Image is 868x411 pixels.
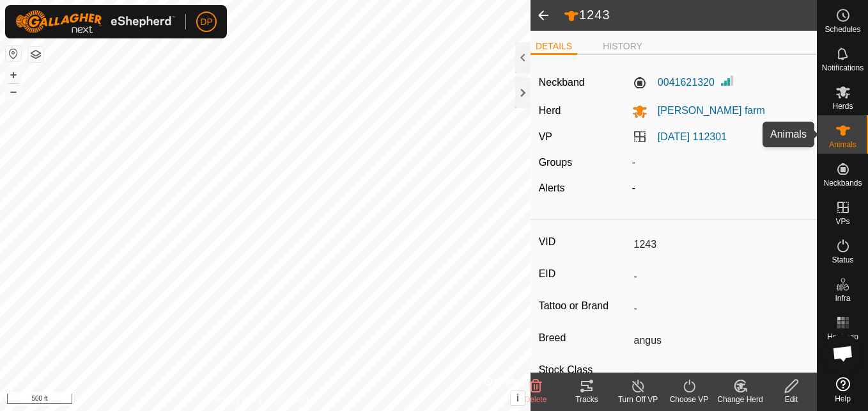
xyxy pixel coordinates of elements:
[715,394,766,405] div: Change Herd
[627,181,814,196] div: -
[632,75,715,90] label: 0041621320
[835,395,851,403] span: Help
[612,394,663,405] div: Turn Off VP
[658,131,727,142] a: [DATE] 112301
[564,7,817,24] h2: 1243
[598,40,647,53] li: HISTORY
[516,392,519,403] span: i
[6,46,21,61] button: Reset Map
[6,84,21,99] button: –
[823,179,862,187] span: Neckbands
[539,75,585,90] label: Neckband
[561,394,612,405] div: Tracks
[766,394,817,405] div: Edit
[835,218,849,225] span: VPs
[835,294,850,302] span: Infra
[531,40,577,55] li: DETAILS
[822,64,864,72] span: Notifications
[825,26,860,33] span: Schedules
[539,105,561,116] label: Herd
[829,141,856,149] span: Animals
[539,234,629,250] label: VID
[15,10,175,33] img: Gallagher Logo
[824,334,862,373] div: Open chat
[720,73,735,88] img: Signal strength
[278,394,316,406] a: Contact Us
[215,394,263,406] a: Privacy Policy
[663,394,715,405] div: Choose VP
[200,15,212,29] span: DP
[647,105,765,116] span: [PERSON_NAME] farm
[627,155,814,170] div: -
[539,330,629,346] label: Breed
[827,333,858,341] span: Heatmap
[539,362,629,378] label: Stock Class
[539,131,552,142] label: VP
[525,395,547,404] span: Delete
[511,391,525,405] button: i
[832,102,853,110] span: Herds
[818,372,868,408] a: Help
[6,67,21,83] button: +
[539,182,565,193] label: Alerts
[539,298,629,314] label: Tattoo or Brand
[539,266,629,282] label: EID
[539,157,572,168] label: Groups
[28,47,43,62] button: Map Layers
[832,256,853,264] span: Status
